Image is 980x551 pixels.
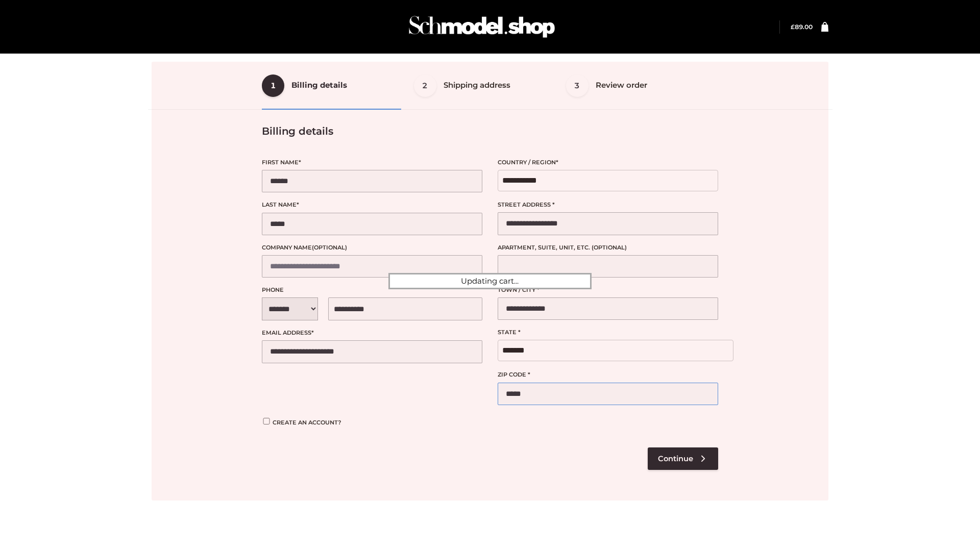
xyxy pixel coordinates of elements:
span: £ [791,23,795,31]
a: £89.00 [791,23,813,31]
img: Schmodel Admin 964 [405,7,558,47]
div: Updating cart... [388,273,592,289]
bdi: 89.00 [791,23,813,31]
